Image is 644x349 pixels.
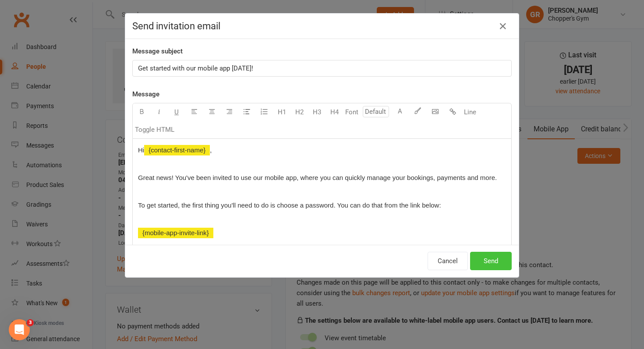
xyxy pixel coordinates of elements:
[133,121,177,138] button: Toggle HTML
[326,103,343,121] button: H4
[132,89,159,99] label: Message
[470,252,512,270] button: Send
[138,146,144,154] span: Hi
[273,103,290,121] button: H1
[138,64,253,72] span: Get started with our mobile app [DATE]!
[132,46,183,56] label: Message subject
[363,106,389,117] input: Default
[308,103,326,121] button: H3
[210,146,212,154] span: ,
[27,319,34,326] span: 3
[428,252,468,270] button: Cancel
[138,201,441,209] span: To get started, the first thing you'll need to do is choose a password. You can do that from the ...
[138,174,497,181] span: Great news! You've been invited to use our mobile app, where you can quickly manage your bookings...
[461,103,479,121] button: Line
[496,19,510,33] button: Close
[174,108,179,116] span: U
[9,319,30,340] iframe: Intercom live chat
[168,103,185,121] button: U
[391,103,409,121] button: A
[343,103,361,121] button: Font
[132,21,512,32] h4: Send invitation email
[290,103,308,121] button: H2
